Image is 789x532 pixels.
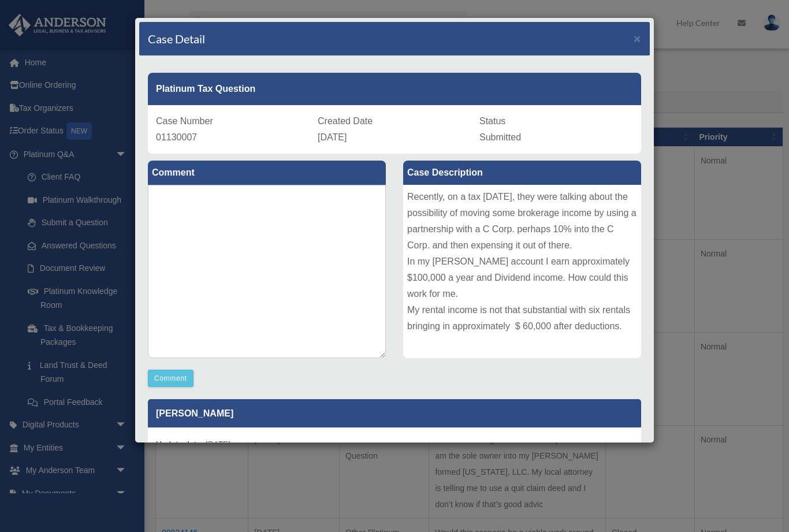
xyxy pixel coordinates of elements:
label: Case Description [403,161,641,185]
span: [DATE] [318,132,347,142]
small: [DATE] [156,440,230,448]
span: × [634,32,641,45]
h4: Case Detail [148,31,205,47]
b: Update date : [156,440,206,448]
span: 01130007 [156,132,197,142]
div: Recently, on a tax [DATE], they were talking about the possibility of moving some brokerage incom... [403,185,641,358]
span: Case Number [156,116,213,126]
button: Comment [148,370,193,387]
label: Comment [148,161,386,185]
span: Created Date [318,116,373,126]
p: [PERSON_NAME] [148,399,641,427]
span: Submitted [479,132,521,142]
span: Status [479,116,505,126]
button: Close [634,32,641,44]
div: Platinum Tax Question [148,73,641,105]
